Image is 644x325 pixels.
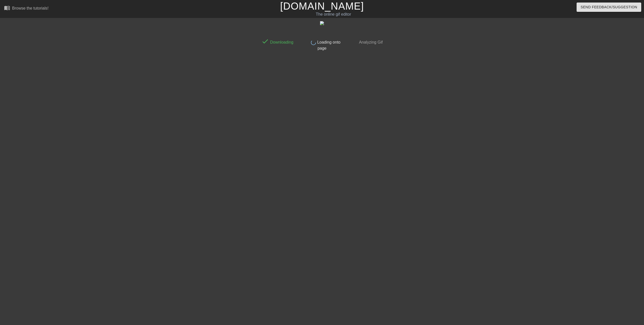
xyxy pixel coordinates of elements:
a: Browse the tutorials! [4,5,49,13]
a: [DOMAIN_NAME] [280,1,364,12]
span: menu_book [4,5,10,11]
span: Downloading [269,40,293,44]
img: q4RdG.gif [320,21,324,25]
div: The online gif editor [217,11,450,17]
span: done [261,38,269,45]
span: Send Feedback/Suggestion [581,4,637,10]
button: Send Feedback/Suggestion [577,3,641,12]
span: Analyzing Gif [358,40,383,44]
div: Browse the tutorials! [12,6,49,10]
span: Loading onto page [316,40,340,50]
